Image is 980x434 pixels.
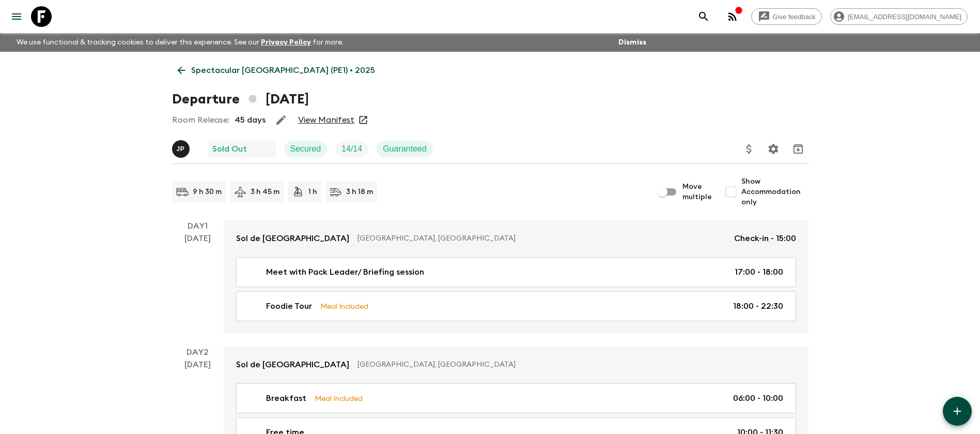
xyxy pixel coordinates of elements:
div: [DATE] [184,232,211,334]
p: Day 2 [172,346,224,358]
p: Secured [290,143,321,155]
p: 45 days [235,114,266,126]
div: [EMAIL_ADDRESS][DOMAIN_NAME] [830,8,968,25]
p: Check-in - 15:00 [734,232,796,245]
span: Show Accommodation only [741,176,808,207]
p: Meal Included [315,393,363,404]
p: J P [177,145,185,153]
span: [EMAIL_ADDRESS][DOMAIN_NAME] [842,13,967,21]
p: 9 h 30 m [193,187,222,197]
p: 1 h [308,187,317,197]
p: Day 1 [172,220,224,232]
a: Spectacular [GEOGRAPHIC_DATA] (PE1) • 2025 [172,60,381,81]
p: [GEOGRAPHIC_DATA], [GEOGRAPHIC_DATA] [357,360,788,370]
p: We use functional & tracking cookies to deliver this experience. See our for more. [12,33,348,52]
p: Room Release: [172,114,229,126]
span: Move multiple [682,182,712,202]
p: 3 h 45 m [251,187,279,197]
p: Foodie Tour [266,300,312,312]
p: Sold Out [212,143,247,155]
h1: Departure [DATE] [172,89,309,110]
button: Dismiss [616,35,649,50]
a: Meet with Pack Leader/ Briefing session17:00 - 18:00 [236,257,796,287]
a: Sol de [GEOGRAPHIC_DATA][GEOGRAPHIC_DATA], [GEOGRAPHIC_DATA]Check-in - 15:00 [224,220,808,257]
span: Joseph Pimentel [172,143,192,152]
p: 14 / 14 [341,143,362,155]
p: 18:00 - 22:30 [733,300,783,312]
a: BreakfastMeal Included06:00 - 10:00 [236,383,796,413]
p: 06:00 - 10:00 [733,392,783,405]
p: Guaranteed [383,143,427,155]
button: Update Price, Early Bird Discount and Costs [739,139,759,159]
p: Breakfast [266,392,306,405]
button: JP [172,140,192,158]
p: 17:00 - 18:00 [735,266,783,278]
p: Meet with Pack Leader/ Briefing session [266,266,424,278]
button: Archive (Completed, Cancelled or Unsynced Departures only) [788,139,808,159]
a: Foodie TourMeal Included18:00 - 22:30 [236,291,796,321]
div: Secured [284,141,328,157]
a: Privacy Policy [261,39,311,46]
p: [GEOGRAPHIC_DATA], [GEOGRAPHIC_DATA] [357,233,726,244]
div: Trip Fill [335,141,368,157]
p: Meal Included [320,301,368,312]
button: Settings [763,139,784,159]
p: Spectacular [GEOGRAPHIC_DATA] (PE1) • 2025 [191,64,375,77]
span: Give feedback [767,13,821,21]
p: 3 h 18 m [346,187,373,197]
a: View Manifest [298,115,354,125]
a: Sol de [GEOGRAPHIC_DATA][GEOGRAPHIC_DATA], [GEOGRAPHIC_DATA] [224,346,808,383]
a: Give feedback [751,8,822,25]
p: Sol de [GEOGRAPHIC_DATA] [236,232,349,245]
button: menu [6,6,27,27]
p: Sol de [GEOGRAPHIC_DATA] [236,358,349,371]
button: search adventures [693,6,714,27]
